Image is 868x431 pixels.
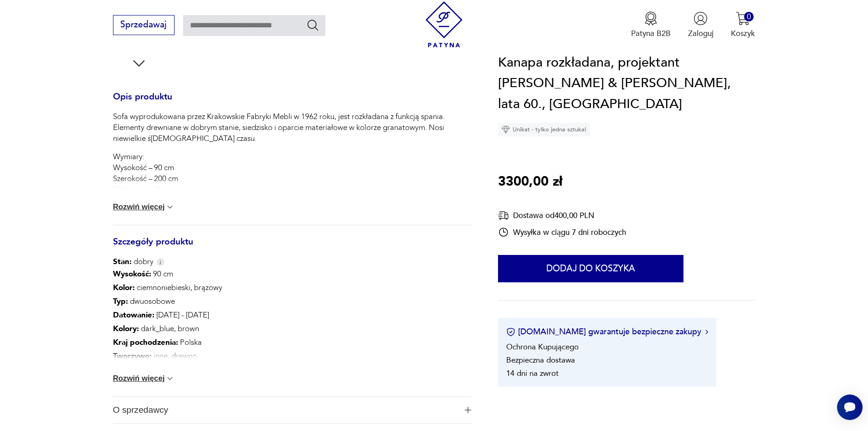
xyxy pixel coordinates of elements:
b: Kolory : [113,323,139,334]
span: O sprzedawcy [113,397,457,423]
img: Ikona plusa [465,407,471,413]
h3: Szczegóły produktu [113,239,472,257]
p: ciemnoniebieski, brązowy [113,281,241,295]
div: Unikat - tylko jedna sztuka! [498,123,590,137]
b: Kolor: [113,282,135,293]
button: Ikona plusaO sprzedawcy [113,397,472,423]
li: Ochrona Kupującego [506,342,579,353]
button: Zaloguj [688,11,714,39]
div: Dostawa od 400,00 PLN [498,210,626,222]
img: Ikona diamentu [502,126,510,134]
p: Sofa wyprodukowana przez Krakowskie Fabryki Mebli w 1962 roku, jest rozkładana z funkcją spania. ... [113,111,472,144]
p: 90 cm [113,267,241,281]
span: dobry [113,256,154,267]
img: Ikonka użytkownika [693,11,708,26]
img: Ikona strzałki w prawo [705,330,708,334]
button: Szukaj [306,18,319,31]
button: Rozwiń więcej [113,203,175,212]
b: Kraj pochodzenia : [113,337,178,348]
button: Rozwiń więcej [113,374,175,383]
img: Ikona medalu [644,11,658,26]
div: 0 [744,12,754,21]
a: Sprzedawaj [113,22,175,29]
img: Info icon [156,258,164,266]
div: Wysyłka w ciągu 7 dni roboczych [498,227,626,238]
b: Tworzywo : [113,351,152,361]
button: Sprzedawaj [113,15,175,35]
button: [DOMAIN_NAME] gwarantuje bezpieczne zakupy [506,327,708,338]
p: dwuosobowe [113,295,241,308]
p: Koszyk [731,28,755,39]
p: Patyna B2B [631,28,671,39]
button: Dodaj do koszyka [498,255,683,283]
img: chevron down [165,374,175,383]
p: inne, drewno [113,349,241,363]
h1: Kanapa rozkładana, projektant [PERSON_NAME] & [PERSON_NAME], lata 60., [GEOGRAPHIC_DATA] [498,52,755,115]
b: Datowanie : [113,310,154,320]
p: Polska [113,336,241,349]
p: Wymiary: Wysokość – 90 cm Szerokość – 200 cm Głębokość – 86 cm Rozłożona – 124 cm x 200 cm [113,151,472,206]
a: Ikona medaluPatyna B2B [631,11,671,39]
h3: Opis produktu [113,93,472,112]
iframe: Smartsupp widget button [837,395,863,420]
p: dark_blue, brown [113,322,241,336]
b: Typ : [113,296,128,306]
b: Wysokość : [113,269,151,279]
button: Patyna B2B [631,11,671,39]
p: 3300,00 zł [498,172,562,193]
img: Patyna - sklep z meblami i dekoracjami vintage [421,1,467,47]
img: chevron down [165,203,175,212]
p: Zaloguj [688,28,714,39]
img: Ikona certyfikatu [506,327,515,337]
button: 0Koszyk [731,11,755,39]
li: 14 dni na zwrot [506,369,559,379]
p: [DATE] - [DATE] [113,308,241,322]
img: Ikona dostawy [498,210,509,222]
img: Ikona koszyka [736,11,750,26]
b: Stan: [113,256,132,267]
li: Bezpieczna dostawa [506,355,575,366]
